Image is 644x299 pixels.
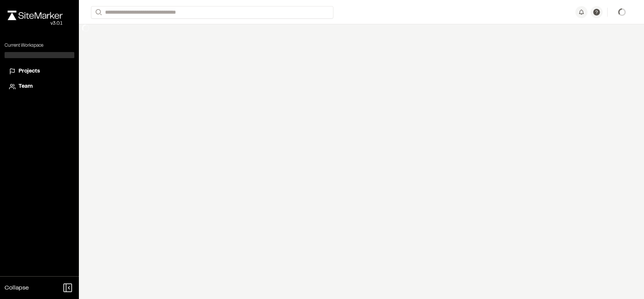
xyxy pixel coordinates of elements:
button: Search [91,6,105,19]
span: Team [19,82,33,91]
span: Projects [19,67,40,76]
div: Oh geez...please don't... [8,20,63,27]
a: Projects [9,67,70,76]
span: Collapse [5,283,29,293]
img: rebrand.png [8,11,63,20]
a: Team [9,82,70,91]
p: Current Workspace [5,42,74,49]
